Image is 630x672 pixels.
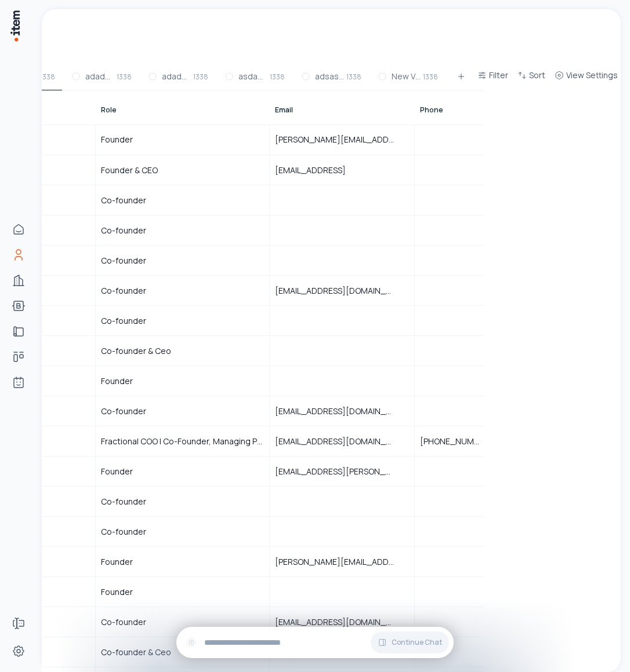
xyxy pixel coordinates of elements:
[275,285,409,297] span: [EMAIL_ADDRESS][DOMAIN_NAME]
[275,466,409,477] span: [EMAIL_ADDRESS][PERSON_NAME][DOMAIN_NAME]
[275,406,409,417] span: [EMAIL_ADDRESS][DOMAIN_NAME]
[7,294,30,317] a: bootcamps
[7,320,30,343] a: implementations
[176,627,454,658] div: Continue Chat
[220,70,292,90] button: asdadad1338
[101,255,146,266] span: Co-founder
[566,70,618,81] span: View Settings
[473,68,513,89] button: Filter
[275,436,409,447] span: [EMAIL_ADDRESS][DOMAIN_NAME]
[101,345,171,357] span: Co-founder & Ceo
[7,640,30,663] a: Settings
[101,225,146,236] span: Co-founder
[162,71,191,82] span: adadasdasdadasdads
[238,71,267,82] span: asdadad
[193,71,208,82] span: 1338
[275,616,409,628] span: [EMAIL_ADDRESS][DOMAIN_NAME]
[143,70,215,90] button: adadasdasdadasdads1338
[101,165,158,176] span: Founder & CEO
[7,243,30,266] a: Contacts
[7,218,30,241] a: Home
[101,526,146,538] span: Co-founder
[101,195,146,206] span: Co-founder
[275,165,360,176] span: [EMAIL_ADDRESS]
[40,71,55,82] span: 1338
[423,71,438,82] span: 1338
[101,556,133,568] span: Founder
[550,68,622,89] button: View Settings
[7,371,30,394] a: Agents
[275,105,293,115] span: Email
[101,315,146,327] span: Co-founder
[101,285,146,297] span: Co-founder
[392,71,421,82] span: New View
[315,71,344,82] span: adsasdasdads
[101,105,117,115] span: Role
[346,71,361,82] span: 1338
[371,631,449,653] button: Continue Chat
[101,496,146,507] span: Co-founder
[85,71,114,82] span: adadasdasd
[529,70,545,81] span: Sort
[101,406,146,417] span: Co-founder
[392,638,442,647] span: Continue Chat
[101,616,146,628] span: Co-founder
[101,586,133,598] span: Founder
[7,345,30,368] a: deals
[67,70,139,90] button: adadasdasd1338
[489,70,508,81] span: Filter
[270,71,285,82] span: 1338
[420,436,496,447] span: [PHONE_NUMBER]
[275,556,409,568] span: [PERSON_NAME][EMAIL_ADDRESS][DOMAIN_NAME]
[101,134,133,145] span: Founder
[101,466,133,477] span: Founder
[101,647,171,658] span: Co-founder & Ceo
[101,436,264,447] span: Fractional COO | Co-Founder, Managing Partner
[117,71,132,82] span: 1338
[373,70,445,90] button: New View1338
[9,9,21,42] img: Item Brain Logo
[513,68,550,89] button: Sort
[296,70,368,90] button: adsasdasdads1338
[101,375,133,387] span: Founder
[7,269,30,292] a: Companies
[275,134,409,145] span: [PERSON_NAME][EMAIL_ADDRESS][DOMAIN_NAME]
[7,612,30,635] a: Forms
[420,105,443,115] span: Phone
